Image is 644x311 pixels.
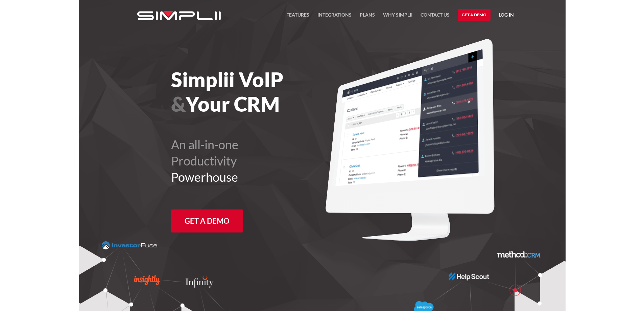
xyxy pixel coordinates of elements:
a: Integrations [317,11,352,23]
a: FEATURES [286,11,309,23]
img: Simplii [137,11,221,20]
h1: Simplii VoIP Your CRM [171,67,359,116]
h2: An all-in-one Productivity [171,136,359,185]
a: Log in [499,11,514,21]
span: & [171,92,186,116]
span: Powerhouse [171,170,238,184]
a: Plans [360,11,375,23]
a: Why Simplii [383,11,412,23]
a: Get a Demo [458,9,491,21]
a: Contact US [421,11,450,23]
a: Get a Demo [171,209,243,232]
